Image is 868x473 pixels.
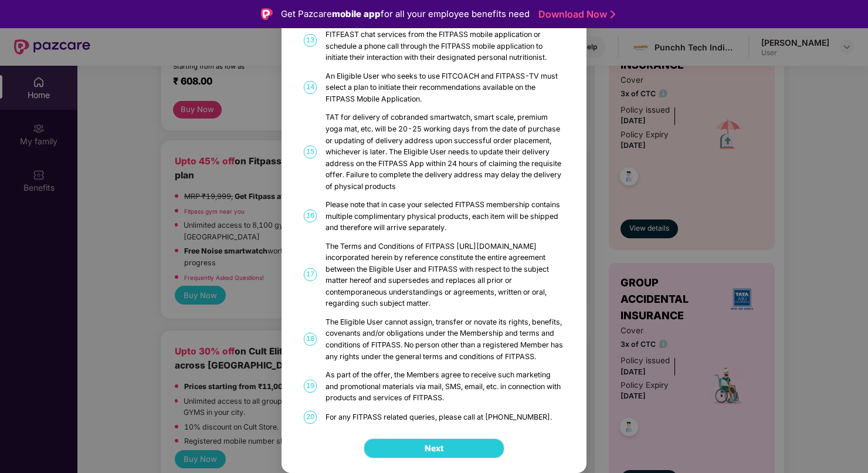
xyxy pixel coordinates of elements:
div: For any FITPASS related queries, please call at [PHONE_NUMBER]. [325,411,564,423]
span: 19 [304,380,317,393]
div: An Eligible User who seeks to use FITCOACH and FITPASS-TV must select a plan to initiate their re... [325,70,564,105]
span: 15 [304,146,317,158]
span: Next [425,442,443,455]
button: Next [364,438,504,458]
strong: mobile app [332,8,381,19]
div: Please note that in case your selected FITPASS membership contains multiple complimentary physica... [325,199,564,234]
span: 18 [304,333,317,346]
img: Stroke [611,8,615,21]
span: 13 [304,34,317,47]
div: The Eligible User cannot assign, transfer or novate its rights, benefits, covenants and/or obliga... [325,316,564,362]
div: TAT for delivery of cobranded smartwatch, smart scale, premium yoga mat, etc. will be 20-25 worki... [325,112,564,192]
div: As part of the offer, the Members agree to receive such marketing and promotional materials via m... [325,369,564,404]
span: 17 [304,268,317,281]
img: Logo [261,8,273,20]
a: Download Now [538,8,612,21]
span: 16 [304,210,317,222]
div: The Terms and Conditions of FITPASS [URL][DOMAIN_NAME] incorporated herein by reference constitut... [325,241,564,309]
div: An Eligible User who seeks to use FITFEAST is required to initiate their FITFEAST chat services f... [325,18,564,63]
span: 20 [304,411,317,424]
div: Get Pazcare for all your employee benefits need [281,7,530,21]
span: 14 [304,81,317,94]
